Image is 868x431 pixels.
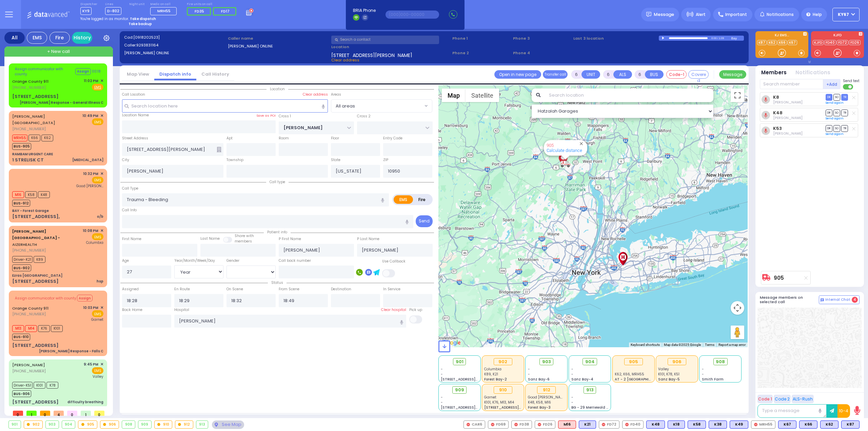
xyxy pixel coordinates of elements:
span: ✕ [100,78,103,84]
div: 1:09 [718,34,725,42]
span: K101 [51,325,63,332]
a: Orange County 911 [12,79,48,84]
label: Lines [105,2,121,6]
input: Search a contact [331,36,439,44]
a: K53 [773,126,782,131]
div: 902 [494,358,512,366]
div: Fire [50,32,70,44]
img: red-radio-icon.svg [491,423,494,426]
label: [PERSON_NAME] ONLINE [228,43,329,49]
input: Search hospital [174,315,407,328]
input: (000)000-00000 [386,11,439,19]
label: Save as POI [256,113,276,118]
label: Assigned [122,287,139,292]
button: Assign [75,68,91,75]
button: Message [719,70,746,79]
label: Medic on call [150,2,179,6]
div: 903 [46,421,59,428]
span: [PHONE_NUMBER] [12,368,46,374]
button: Drag Pegman onto the map to open Street View [731,326,744,339]
span: Help [813,12,822,18]
span: 1 [26,411,37,416]
span: 9293831164 [136,42,158,48]
button: Internal Chat 4 [819,295,860,304]
button: UNIT [581,70,600,79]
span: FD17 [221,8,230,14]
div: BAY - Forest Garage [12,208,49,213]
label: ZIP [383,157,388,163]
span: FD35 [195,8,204,14]
button: ALS [613,70,632,79]
div: BLS [688,420,706,429]
div: 00:18 [92,69,101,74]
strong: Take dispatch [130,16,156,21]
label: Clear hospital [381,307,406,313]
span: ✕ [100,361,103,367]
span: Clear address [331,57,359,63]
span: - [441,372,443,377]
span: K89, K21 [484,372,498,377]
span: 9:45 PM [84,362,98,367]
a: K62 [767,40,777,45]
div: 909 [138,421,151,428]
span: Driver-K51 [12,382,33,389]
div: BLS [778,420,796,429]
span: DR [826,110,832,116]
span: BUS-905 [12,143,31,150]
span: [PHONE_NUMBER] [12,126,46,132]
span: Columbia [484,367,501,372]
span: Alert [696,12,706,18]
div: 908 [122,421,135,428]
div: EMS [27,32,47,44]
div: 906 [668,358,686,366]
button: ALS-Rush [792,395,814,403]
a: History [72,32,92,44]
span: K48 [38,191,50,198]
a: Orange County 911 [12,306,48,311]
button: 10-4 [837,404,850,418]
a: Open this area in Google Maps (opens a new window) [440,338,462,347]
span: [PERSON_NAME][GEOGRAPHIC_DATA] - [12,229,60,241]
span: All areas [331,100,423,112]
span: Phone 4 [513,50,571,56]
span: AT - 2 [GEOGRAPHIC_DATA] [615,377,665,382]
span: TR [841,94,848,100]
span: - [528,372,530,377]
span: BRIA Phone [353,7,376,14]
span: [0918202523] [133,35,160,40]
div: See map [212,420,244,429]
span: members [235,239,252,244]
span: M16 [12,191,24,198]
div: 901 [9,421,21,428]
label: In Service [383,287,400,292]
div: 1 STRELISK CT [12,157,44,163]
span: BUS-910 [12,334,30,340]
span: M13 [12,325,24,332]
a: FD40 [824,40,836,45]
label: Night unit [129,2,144,6]
span: Valley [93,374,103,379]
span: Notifications [767,12,794,18]
div: o/b [97,214,103,219]
button: Show satellite imagery [466,89,499,102]
a: Map View [122,71,154,77]
span: Phone 2 [452,50,511,56]
a: FD72 [837,40,848,45]
span: Good Sam [76,183,103,189]
span: Patient info [264,230,291,235]
span: M14 [25,325,37,332]
label: EMS [394,195,413,204]
span: Send text [843,78,860,83]
span: - [441,367,443,372]
span: EMS [92,177,103,183]
span: 0 [94,411,104,416]
span: SO [833,110,840,116]
div: RAMBAM URGENT CARE [12,152,53,157]
span: SO [833,94,840,100]
span: - [702,372,704,377]
span: EMS [92,118,103,125]
a: Call History [196,71,234,77]
button: Assign [77,295,93,301]
div: 906 [100,421,119,428]
h5: Message members on selected call [760,295,819,304]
